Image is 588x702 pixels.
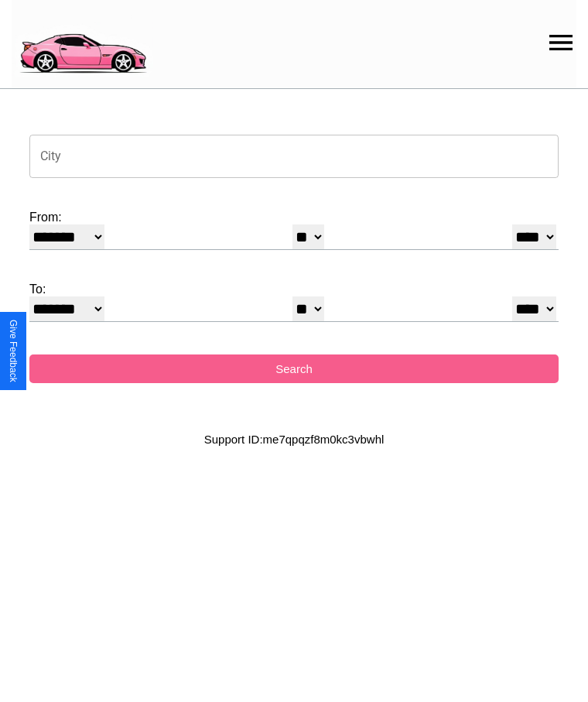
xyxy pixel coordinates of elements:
p: Support ID: me7qpqzf8m0kc3vbwhl [204,429,385,450]
label: To: [29,283,559,296]
label: From: [29,211,559,224]
button: Search [29,354,559,383]
img: logo [12,8,153,77]
div: Give Feedback [8,320,19,382]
